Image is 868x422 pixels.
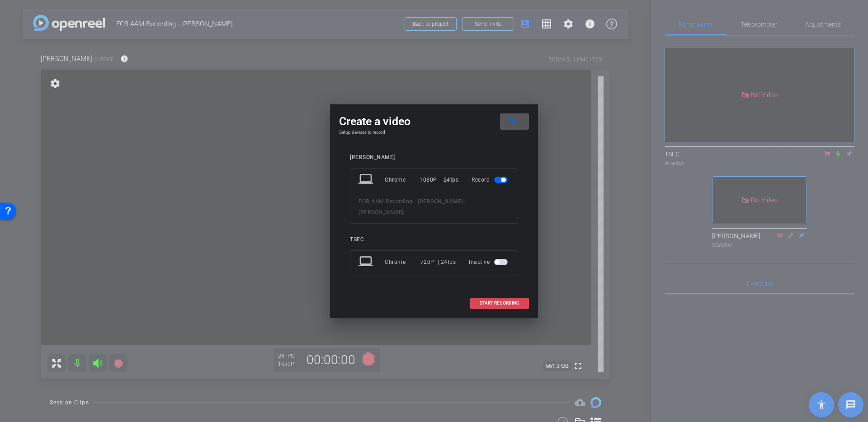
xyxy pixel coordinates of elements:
[359,209,404,216] span: [PERSON_NAME]
[359,198,463,205] span: FCB AAM Recording - [PERSON_NAME]
[359,172,375,188] mat-icon: laptop
[385,254,420,270] div: Chrome
[469,254,509,270] div: Inactive
[463,198,465,205] span: -
[350,154,518,161] div: [PERSON_NAME]
[472,172,509,188] div: Record
[480,301,519,305] span: START RECORDING
[420,254,456,270] div: 720P | 24fps
[470,298,529,309] button: START RECORDING
[359,254,375,270] mat-icon: laptop
[339,113,529,130] div: Create a video
[385,172,420,188] div: Chrome
[350,236,518,243] div: TSEC
[507,116,519,127] mat-icon: close
[339,130,529,135] h4: Setup devices to record
[420,172,458,188] div: 1080P | 24fps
